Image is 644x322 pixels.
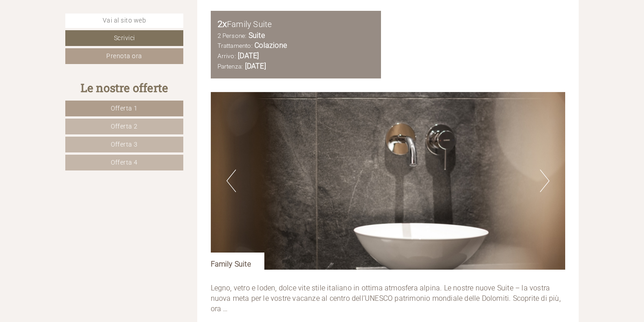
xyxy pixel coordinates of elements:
span: Offerta 1 [111,105,138,112]
div: Hotel Simpaty [14,27,139,34]
span: Offerta 2 [111,123,138,130]
span: Offerta 4 [111,159,138,166]
b: [DATE] [238,51,259,60]
button: Invia [313,238,355,253]
div: giovedì [159,7,196,23]
a: Vai al sito web [65,14,183,28]
div: Buon giorno, come possiamo aiutarla? [7,25,144,52]
a: Prenota ora [65,48,183,64]
a: Scrivici [65,30,183,46]
b: 2x [218,18,227,29]
small: 22:44 [14,44,139,51]
button: Previous [227,170,236,192]
div: Family Suite [211,253,264,270]
small: Partenza: [218,63,243,70]
div: Le nostre offerte [65,80,183,96]
small: Trattamento: [218,42,253,49]
span: Offerta 3 [111,141,138,148]
button: Next [540,170,549,192]
div: Family Suite [218,18,375,31]
small: 2 Persone: [218,32,247,39]
small: Arrivo: [218,52,236,60]
b: [DATE] [245,62,266,70]
b: Suite [249,31,265,40]
img: image [211,92,566,270]
b: Colazione [254,41,287,50]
